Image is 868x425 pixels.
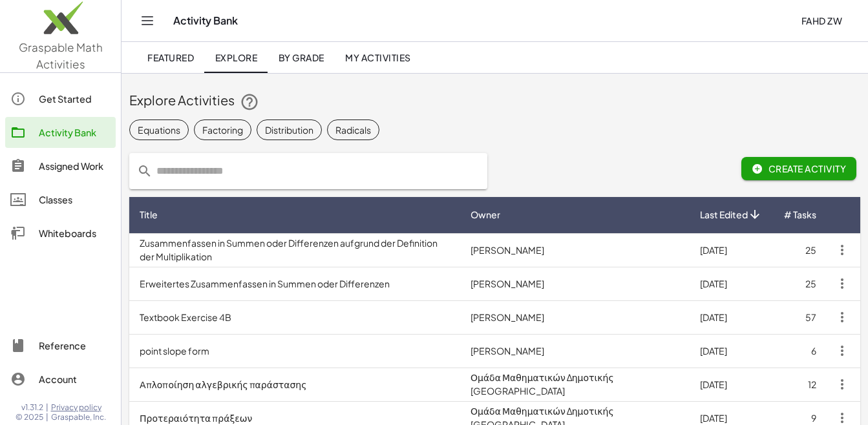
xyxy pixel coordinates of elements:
[5,330,116,361] a: Reference
[700,208,748,222] span: Last Edited
[147,52,194,63] span: Featured
[690,368,773,401] td: [DATE]
[39,91,111,107] div: Get Started
[690,233,773,267] td: [DATE]
[46,402,48,413] span: |
[741,157,857,180] button: Create Activity
[773,334,827,368] td: 6
[5,83,116,114] a: Get Started
[460,334,690,368] td: [PERSON_NAME]
[690,334,773,368] td: [DATE]
[265,123,313,137] div: Distribution
[16,412,43,422] span: © 2025
[39,192,111,207] div: Classes
[138,123,180,137] div: Equations
[129,368,460,401] td: Απλοποίηση αλγεβρικής παράστασης
[129,91,860,112] div: Explore Activities
[129,267,460,300] td: Erweitertes Zusammenfassen in Summen oder Differenzen
[345,52,411,63] span: My Activities
[790,9,852,32] button: Fahd Zw
[773,233,827,267] td: 25
[752,163,847,174] span: Create Activity
[129,334,460,368] td: point slope form
[278,52,324,63] span: By Grade
[39,225,111,241] div: Whiteboards
[51,402,106,413] a: Privacy policy
[690,300,773,334] td: [DATE]
[784,208,816,222] span: # Tasks
[773,267,827,300] td: 25
[21,402,43,413] span: v1.31.2
[460,233,690,267] td: [PERSON_NAME]
[51,412,106,422] span: Graspable, Inc.
[471,208,500,222] span: Owner
[773,368,827,401] td: 12
[137,163,153,179] i: prepended action
[5,117,116,148] a: Activity Bank
[690,267,773,300] td: [DATE]
[19,40,103,71] span: Graspable Math Activities
[39,371,111,387] div: Account
[773,300,827,334] td: 57
[5,150,116,181] a: Assigned Work
[129,300,460,334] td: Textbook Exercise 4B
[801,15,842,26] span: Fahd Zw
[39,158,111,174] div: Assigned Work
[39,338,111,353] div: Reference
[5,218,116,249] a: Whiteboards
[39,125,111,140] div: Activity Bank
[5,184,116,215] a: Classes
[140,208,158,222] span: Title
[129,233,460,267] td: Zusammenfassen in Summen oder Differenzen aufgrund der Definition der Multiplikation
[5,364,116,395] a: Account
[460,267,690,300] td: [PERSON_NAME]
[202,123,243,137] div: Factoring
[137,10,158,31] button: Toggle navigation
[46,412,48,422] span: |
[335,123,371,137] div: Radicals
[460,300,690,334] td: [PERSON_NAME]
[460,368,690,401] td: Ομάδα Μαθηματικών Δημοτικής [GEOGRAPHIC_DATA]
[215,52,257,63] span: Explore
